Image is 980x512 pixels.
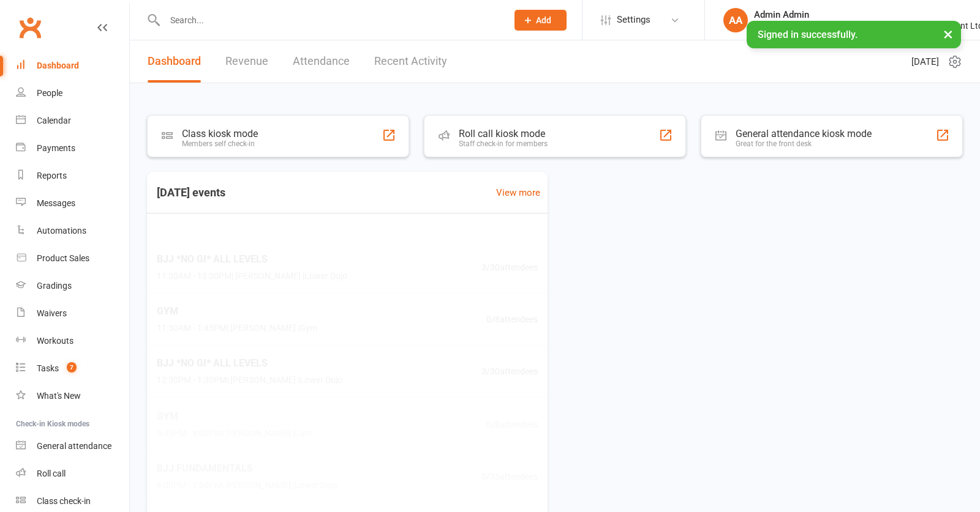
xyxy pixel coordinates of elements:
[37,469,66,478] div: Roll call
[147,182,235,204] h3: [DATE] events
[736,128,872,139] div: General attendance kiosk mode
[16,327,129,355] a: Workouts
[16,80,129,107] a: People
[67,362,77,373] span: 7
[16,300,129,327] a: Waivers
[536,15,551,25] span: Add
[37,226,86,236] div: Automations
[37,391,81,401] div: What's New
[496,185,540,200] a: View more
[481,469,538,483] span: 0 / 35 attendees
[293,40,350,83] a: Attendance
[459,139,548,148] div: Staff check-in for members
[37,496,91,506] div: Class check-in
[37,308,67,318] div: Waivers
[37,198,75,208] div: Messages
[16,190,129,217] a: Messages
[16,162,129,190] a: Reports
[459,128,548,139] div: Roll call kiosk mode
[37,253,89,263] div: Product Sales
[937,21,959,47] button: ×
[37,171,67,180] div: Reports
[157,426,312,440] span: 5:45PM - 8:00PM | [PERSON_NAME] | Gym
[182,128,258,139] div: Class kiosk mode
[37,441,111,451] div: General attendance
[758,29,858,40] span: Signed in successfully.
[37,363,59,373] div: Tasks
[16,272,129,300] a: Gradings
[481,261,538,274] span: 3 / 30 attendees
[16,382,129,410] a: What's New
[374,40,447,83] a: Recent Activity
[157,373,342,387] span: 12:30PM - 1:30PM | [PERSON_NAME] | Lower Dojo
[161,12,499,29] input: Search...
[16,52,129,80] a: Dashboard
[37,336,73,346] div: Workouts
[481,364,538,377] span: 3 / 30 attendees
[157,251,347,267] span: BJJ *NO GI* ALL LEVELS
[16,432,129,460] a: General attendance kiosk mode
[723,8,748,32] div: AA
[16,135,129,162] a: Payments
[617,6,650,34] span: Settings
[157,321,317,335] span: 11:30AM - 1:45PM | [PERSON_NAME] | Gym
[16,217,129,245] a: Automations
[157,355,342,371] span: BJJ *NO GI* ALL LEVELS
[37,61,79,70] div: Dashboard
[37,88,62,98] div: People
[157,269,347,283] span: 11:30AM - 12:30PM | [PERSON_NAME] | Lower Dojo
[148,40,201,83] a: Dashboard
[736,139,872,148] div: Great for the front desk
[157,461,337,477] span: BJJ FUNDAMENTALS
[15,12,45,43] a: Clubworx
[16,245,129,272] a: Product Sales
[225,40,268,83] a: Revenue
[514,10,567,31] button: Add
[486,417,538,431] span: 0 / 8 attendees
[37,143,75,153] div: Payments
[16,460,129,488] a: Roll call
[37,281,72,291] div: Gradings
[157,409,312,425] span: GYM
[182,139,258,148] div: Members self check-in
[37,116,71,125] div: Calendar
[486,312,538,325] span: 0 / 8 attendees
[157,303,317,319] span: GYM
[157,478,337,492] span: 6:00PM - 7:00PM | [PERSON_NAME] | Lower Dojo
[911,54,939,69] span: [DATE]
[16,107,129,135] a: Calendar
[16,355,129,382] a: Tasks 7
